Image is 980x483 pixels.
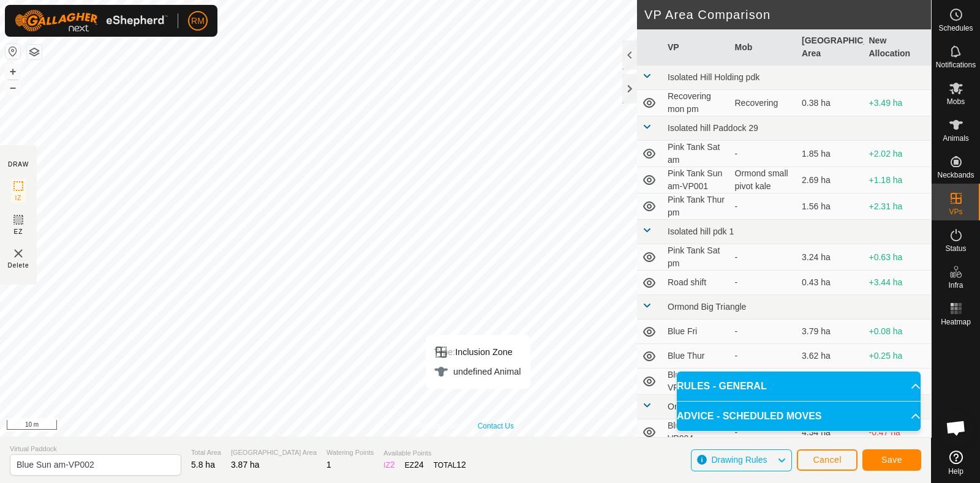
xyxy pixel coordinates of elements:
[797,369,864,395] td: 0.95 ha
[797,344,864,369] td: 3.62 ha
[864,29,932,66] th: New Allocation
[949,208,962,215] span: VPs
[938,410,974,446] div: Open chat
[945,245,966,252] span: Status
[735,350,793,362] div: -
[663,369,730,395] td: Blue Wed-VP001
[191,460,215,470] span: 5.8 ha
[735,200,793,213] div: -
[936,61,976,69] span: Notifications
[663,271,730,295] td: Road shift
[663,320,730,344] td: Blue Fri
[6,64,20,79] button: +
[644,7,931,22] h2: VP Area Comparison
[864,320,932,344] td: +0.08 ha
[326,460,331,470] span: 1
[797,90,864,116] td: 0.38 ha
[434,364,521,379] div: undefined Animal
[864,244,932,271] td: +0.63 ha
[862,449,921,471] button: Save
[937,171,974,179] span: Neckbands
[941,318,971,326] span: Heatmap
[15,193,22,203] span: IZ
[735,167,793,193] div: Ormond small pivot kale
[864,90,932,116] td: +3.49 ha
[663,244,730,271] td: Pink Tank Sat pm
[813,455,842,465] span: Cancel
[864,369,932,395] td: +2.92 ha
[797,244,864,271] td: 3.24 ha
[8,160,29,169] div: DRAW
[14,227,23,236] span: EZ
[797,193,864,220] td: 1.56 ha
[456,460,466,470] span: 12
[864,193,932,220] td: +2.31 ha
[6,44,20,59] button: Reset Map
[735,276,793,289] div: -
[735,325,793,338] div: -
[668,402,744,411] span: Ormond Small Pivot
[797,141,864,167] td: 1.85 ha
[6,80,20,95] button: –
[405,459,424,471] div: EZ
[932,446,980,480] a: Help
[735,148,793,160] div: -
[383,459,394,471] div: IZ
[231,460,260,470] span: 3.87 ha
[735,251,793,264] div: -
[663,29,730,66] th: VP
[383,448,466,459] span: Available Points
[668,72,759,82] span: Isolated Hill Holding pdk
[797,320,864,344] td: 3.79 ha
[326,447,374,458] span: Watering Points
[864,167,932,193] td: +1.18 ha
[948,468,963,475] span: Help
[15,10,168,32] img: Gallagher Logo
[231,447,317,458] span: [GEOGRAPHIC_DATA] Area
[677,372,921,401] p-accordion-header: RULES - GENERAL
[417,421,463,432] a: Privacy Policy
[797,449,858,471] button: Cancel
[191,15,205,28] span: RM
[668,302,746,312] span: Ormond Big Triangle
[434,459,466,471] div: TOTAL
[797,29,864,66] th: [GEOGRAPHIC_DATA] Area
[677,409,821,424] span: ADVICE - SCHEDULED MOVES
[663,193,730,220] td: Pink Tank Thur pm
[478,421,514,432] a: Contact Us
[668,123,758,133] span: Isolated hill Paddock 29
[735,97,793,110] div: Recovering
[730,29,797,66] th: Mob
[711,455,767,465] span: Drawing Rules
[414,460,424,470] span: 24
[10,444,181,454] span: Virtual Paddock
[948,282,963,289] span: Infra
[677,379,767,394] span: RULES - GENERAL
[677,402,921,431] p-accordion-header: ADVICE - SCHEDULED MOVES
[663,90,730,116] td: Recovering mon pm
[668,227,734,236] span: Isolated hill pdk 1
[797,167,864,193] td: 2.69 ha
[663,167,730,193] td: Pink Tank Sun am-VP001
[881,455,902,465] span: Save
[938,24,973,32] span: Schedules
[11,246,26,261] img: VP
[663,141,730,167] td: Pink Tank Sat am
[434,345,521,359] div: Inclusion Zone
[947,98,965,105] span: Mobs
[191,447,221,458] span: Total Area
[864,141,932,167] td: +2.02 ha
[27,45,42,59] button: Map Layers
[864,344,932,369] td: +0.25 ha
[797,271,864,295] td: 0.43 ha
[663,344,730,369] td: Blue Thur
[943,135,969,142] span: Animals
[663,419,730,446] td: Blue Fri VP004
[390,460,395,470] span: 2
[8,261,29,270] span: Delete
[864,271,932,295] td: +3.44 ha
